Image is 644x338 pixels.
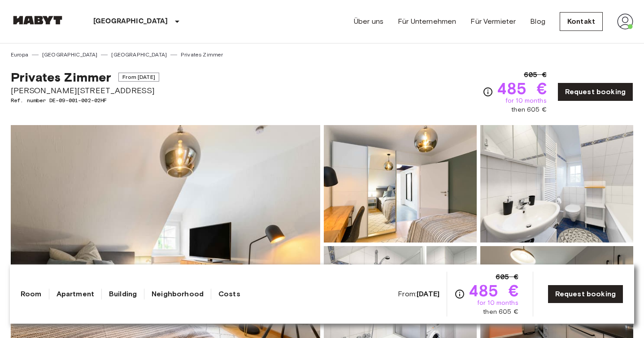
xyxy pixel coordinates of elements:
span: then 605 € [483,308,518,316]
span: 485 € [497,80,547,96]
a: Building [109,289,137,299]
span: From: [398,289,439,299]
img: avatar [617,13,633,30]
a: Europa [11,51,28,59]
a: Kontakt [560,12,603,31]
a: Für Vermieter [470,16,516,27]
a: Privates Zimmer [181,51,223,59]
img: Picture of unit DE-09-001-002-02HF [324,125,477,243]
a: Request booking [548,285,623,303]
a: [GEOGRAPHIC_DATA] [42,51,98,59]
b: [DATE] [417,290,439,298]
svg: Check cost overview for full price breakdown. Please note that discounts apply to new joiners onl... [454,289,465,299]
img: Habyt [11,16,65,25]
a: Für Unternehmen [398,16,456,27]
img: Picture of unit DE-09-001-002-02HF [480,125,633,243]
span: 485 € [469,282,518,299]
a: Costs [218,289,240,299]
svg: Check cost overview for full price breakdown. Please note that discounts apply to new joiners onl... [483,87,493,97]
span: 605 € [524,69,547,80]
a: Über uns [354,16,383,27]
a: [GEOGRAPHIC_DATA] [111,51,167,59]
span: for 10 months [477,299,518,308]
span: 605 € [496,272,518,282]
span: Privates Zimmer [11,69,111,85]
a: Apartment [57,289,94,299]
p: [GEOGRAPHIC_DATA] [93,16,168,27]
span: then 605 € [511,105,547,114]
a: Blog [530,16,545,27]
span: [PERSON_NAME][STREET_ADDRESS] [11,85,159,96]
a: Neighborhood [152,289,204,299]
a: Room [21,289,42,299]
span: Ref. number DE-09-001-002-02HF [11,96,159,104]
span: for 10 months [505,96,547,105]
a: Request booking [557,82,633,101]
span: From [DATE] [118,73,159,82]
